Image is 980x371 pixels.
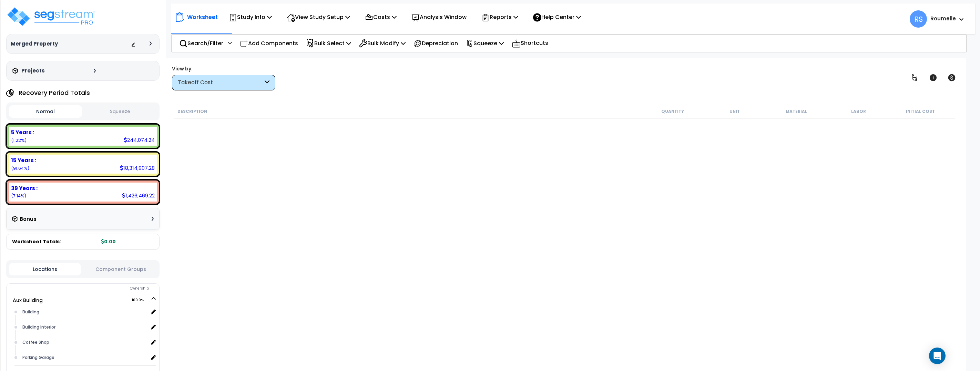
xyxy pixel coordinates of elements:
p: Search/Filter [179,39,223,48]
div: Building [21,308,148,316]
div: Depreciation [410,35,462,51]
p: Bulk Modify [359,39,406,48]
small: 7.13753839509351% [11,193,26,199]
small: Labor [851,109,866,114]
b: 0.00 [101,238,116,245]
p: Worksheet [187,12,218,22]
div: 18,314,907.28 [120,164,155,172]
h3: Projects [21,67,45,74]
p: Reports [481,12,518,22]
b: 5 Years : [11,129,34,136]
small: 91.64120198371869% [11,165,29,171]
p: Squeeze [466,39,504,48]
h4: Recovery Period Totals [19,89,90,96]
p: View Study Setup [287,12,350,22]
p: Add Components [240,39,298,48]
b: Roumelle [930,15,956,22]
small: Description [177,109,207,114]
img: logo_pro_r.png [6,6,96,27]
small: 1.2212596211878082% [11,137,27,143]
div: Add Components [236,35,302,51]
span: Worksheet Totals: [12,238,61,245]
h3: Bonus [20,216,37,222]
p: Help Center [533,12,581,22]
small: Material [786,109,807,114]
span: RS [910,10,927,28]
span: 100.0% [132,296,150,304]
h3: Merged Property [11,40,58,47]
p: Depreciation [414,39,458,48]
div: 244,074.24 [124,136,155,144]
div: Takeoff Cost [178,79,263,87]
div: Ownership [20,284,159,293]
button: Squeeze [84,106,157,118]
p: Bulk Select [306,39,351,48]
p: Analysis Window [411,12,467,22]
a: Aux Building 100.0% [13,297,43,304]
div: Parking Garage [21,353,148,362]
p: Shortcuts [512,38,548,48]
p: Study Info [229,12,272,22]
b: 39 Years : [11,185,38,192]
b: 15 Years : [11,157,36,164]
div: Coffee Shop [21,338,148,346]
div: Shortcuts [508,35,552,52]
small: Quantity [661,109,684,114]
div: 1,426,469.22 [122,192,155,199]
p: Costs [365,12,397,22]
button: Component Groups [84,265,156,273]
div: Open Intercom Messenger [929,348,946,364]
small: Unit [729,109,740,114]
small: Initial Cost [906,109,935,114]
div: Building Interior [21,323,148,331]
button: Normal [9,105,82,118]
button: Locations [9,263,81,275]
div: View by: [172,65,275,72]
